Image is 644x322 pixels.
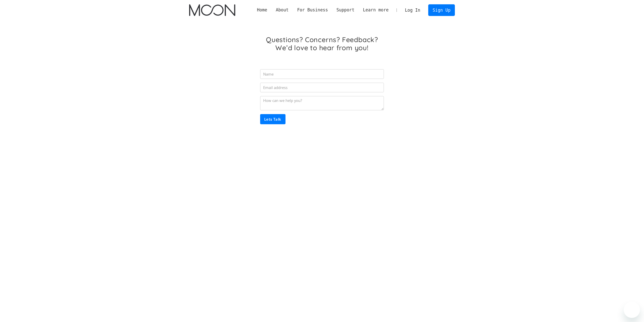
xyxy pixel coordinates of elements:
[359,7,393,13] div: Learn more
[428,4,455,16] a: Sign Up
[401,5,424,16] a: Log In
[336,7,354,13] div: Support
[260,69,384,79] input: Name
[260,83,384,92] input: Email address
[332,7,359,13] div: Support
[297,7,328,13] div: For Business
[260,35,384,52] h1: Questions? Concerns? Feedback? We’d love to hear from you!
[189,4,235,16] a: home
[363,7,388,13] div: Learn more
[624,302,640,318] iframe: 启动消息传送窗口的按钮
[276,7,289,13] div: About
[272,7,293,13] div: About
[260,114,285,124] input: Lets Talk
[189,4,235,16] img: Moon Logo
[260,66,384,124] form: Email Form
[253,7,272,13] a: Home
[293,7,332,13] div: For Business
